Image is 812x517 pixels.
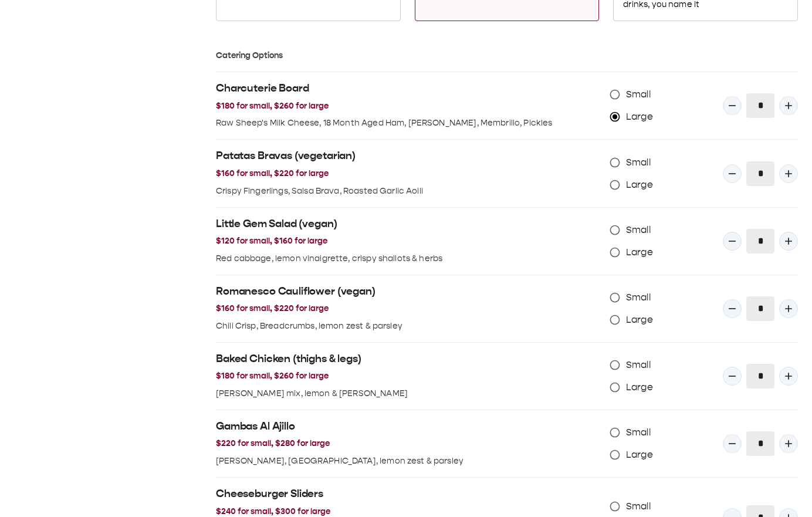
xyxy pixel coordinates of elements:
span: Large [626,110,653,124]
span: Large [626,448,653,462]
span: Small [626,223,651,237]
div: Quantity Input [723,83,798,128]
div: Quantity Input [723,286,798,331]
p: Chili Crisp, Breadcrumbs, lemon zest & parsley [216,320,601,333]
span: Small [626,358,651,372]
p: [PERSON_NAME] mix, lemon & [PERSON_NAME] [216,387,601,400]
span: Large [626,178,653,192]
h3: $160 for small, $220 for large [216,302,601,315]
h3: $180 for small, $260 for large [216,370,601,383]
span: Large [626,245,653,259]
span: Large [626,313,653,327]
h3: $120 for small, $160 for large [216,235,601,248]
div: Quantity Input [723,219,798,263]
h2: Baked Chicken (thighs & legs) [216,352,601,366]
span: Small [626,290,651,305]
p: Crispy Fingerlings, Salsa Brava, Roasted Garlic Aoili [216,185,601,198]
h2: Cheeseburger Sliders [216,487,601,501]
span: Small [626,156,651,170]
span: Small [626,425,651,440]
h2: Romanesco Cauliflower (vegan) [216,285,601,299]
h2: Patatas Bravas (vegetarian) [216,149,601,163]
h2: Little Gem Salad (vegan) [216,217,601,231]
p: Red cabbage, lemon vinaigrette, crispy shallots & herbs [216,252,601,265]
div: Quantity Input [723,151,798,196]
div: Quantity Input [723,421,798,466]
h2: Gambas Al Ajillo [216,420,601,434]
p: [PERSON_NAME], [GEOGRAPHIC_DATA], lemon zest & parsley [216,455,601,468]
span: Small [626,87,651,102]
h3: $160 for small, $220 for large [216,167,601,180]
h3: Catering Options [216,49,798,62]
div: Quantity Input [723,354,798,398]
span: Large [626,380,653,394]
span: Small [626,499,651,513]
p: Raw Sheep's Milk Cheese, 18 Month Aged Ham, [PERSON_NAME], Membrillo, Pickles [216,117,601,130]
h3: $180 for small, $260 for large [216,100,601,113]
h2: Charcuterie Board [216,82,601,96]
h3: $220 for small, $280 for large [216,437,601,450]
